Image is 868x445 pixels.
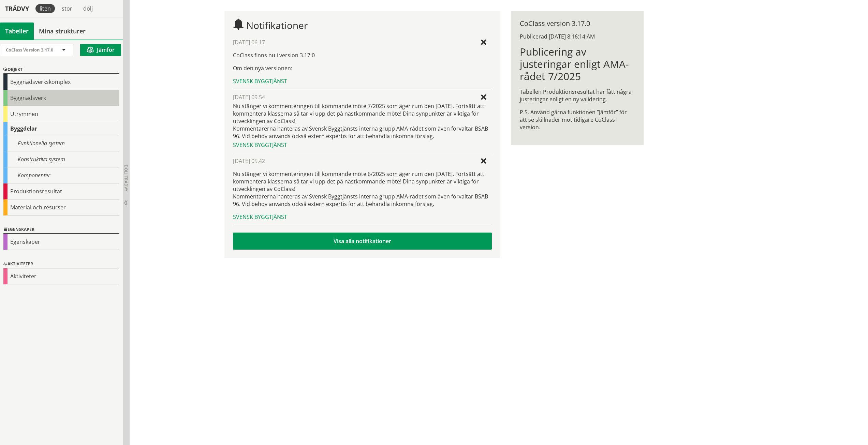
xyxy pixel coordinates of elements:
div: Aktiviteter [3,268,119,284]
div: stor [58,4,76,13]
span: [DATE] 06.17 [233,39,265,46]
button: Jämför [80,44,121,56]
div: Egenskaper [3,226,119,234]
span: CoClass Version 3.17.0 [6,47,53,53]
div: Komponenter [3,167,119,183]
a: Visa alla notifikationer [233,233,492,250]
div: Funktionella system [3,135,119,151]
div: Egenskaper [3,234,119,250]
p: Tabellen Produktionsresultat har fått några justeringar enligt en ny validering. [520,88,635,103]
div: dölj [79,4,97,13]
div: Aktiviteter [3,260,119,268]
p: CoClass finns nu i version 3.17.0 [233,51,492,59]
div: Svensk Byggtjänst [233,213,492,221]
div: CoClass version 3.17.0 [520,20,635,27]
p: Nu stänger vi kommenteringen till kommande möte 6/2025 som äger rum den [DATE]. Fortsätt att komm... [233,170,492,208]
div: Utrymmen [3,106,119,122]
div: Konstruktiva system [3,151,119,167]
div: Material och resurser [3,199,119,216]
span: Notifikationer [246,19,308,32]
div: Trädvy [1,5,33,12]
div: Byggnadsverk [3,90,119,106]
div: Publicerad [DATE] 8:16:14 AM [520,33,635,40]
h1: Publicering av justeringar enligt AMA-rådet 7/2025 [520,46,635,83]
div: Svensk Byggtjänst [233,141,492,149]
div: Byggnadsverkskomplex [3,74,119,90]
span: Dölj trädvy [123,165,129,191]
div: Produktionsresultat [3,183,119,199]
div: Svensk Byggtjänst [233,77,492,85]
div: liten [35,4,55,13]
div: Byggdelar [3,122,119,135]
div: Nu stänger vi kommenteringen till kommande möte 7/2025 som äger rum den [DATE]. Fortsätt att komm... [233,102,492,140]
p: Om den nya versionen: [233,64,492,72]
div: Objekt [3,66,119,74]
a: Mina strukturer [34,23,91,40]
span: [DATE] 05.42 [233,157,265,165]
span: [DATE] 09.54 [233,93,265,101]
p: P.S. Använd gärna funktionen ”Jämför” för att se skillnader mot tidigare CoClass version. [520,108,635,131]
